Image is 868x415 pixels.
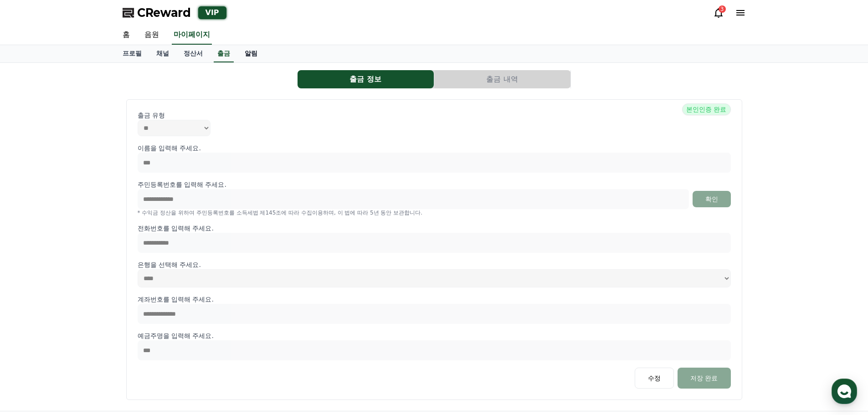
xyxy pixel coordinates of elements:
[118,289,175,312] a: 설정
[115,45,149,62] a: 프로필
[149,45,176,62] a: 채널
[198,6,226,19] div: VIP
[137,5,191,20] span: CReward
[138,180,226,189] p: 주민등록번호를 입력해 주세요.
[693,191,731,207] button: 확인
[682,103,730,115] span: 본인인증 완료
[3,289,60,312] a: 홈
[138,143,731,153] p: 이름을 입력해 주세요.
[138,111,731,120] p: 출금 유형
[172,26,212,45] a: 마이페이지
[123,5,191,20] a: CReward
[176,45,210,62] a: 정산서
[138,209,731,216] p: * 수익금 정산을 위하여 주민등록번호를 소득세법 제145조에 따라 수집이용하며, 이 법에 따라 5년 동안 보관합니다.
[678,368,730,389] button: 저장 완료
[141,302,152,310] span: 설정
[237,45,265,62] a: 알림
[635,368,674,389] button: 수정
[138,260,731,269] p: 은행을 선택해 주세요.
[138,224,731,233] p: 전화번호를 입력해 주세요.
[60,289,118,312] a: 대화
[713,7,724,18] a: 3
[434,70,571,88] a: 출금 내역
[434,70,570,88] button: 출금 내역
[298,70,434,88] button: 출금 정보
[298,70,434,88] a: 출금 정보
[138,295,731,304] p: 계좌번호를 입력해 주세요.
[115,26,137,45] a: 홈
[83,303,94,310] span: 대화
[29,302,34,310] span: 홈
[214,45,234,62] a: 출금
[138,331,731,340] p: 예금주명을 입력해 주세요.
[137,26,166,45] a: 음원
[719,5,726,13] div: 3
